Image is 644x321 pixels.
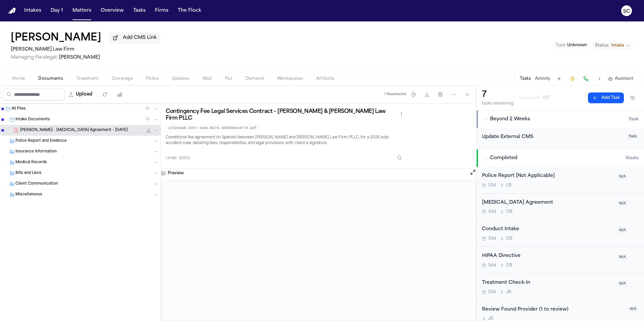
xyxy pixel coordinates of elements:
button: Inspect [393,152,406,164]
span: Miscellaneous [15,192,42,198]
span: Insurance Information [15,149,57,155]
span: Unknown [567,43,587,47]
span: Coverage [112,76,132,81]
button: Hide completed tasks (⌘⇧H) [627,92,639,103]
button: Firms [152,5,171,17]
span: 34d [488,236,496,241]
span: Managing Paralegal: [11,55,58,60]
span: N/A [617,254,628,260]
span: 34d [488,263,496,268]
div: Conduct Intake [482,226,613,233]
button: Tasks [520,76,531,81]
button: Activity [535,76,550,81]
span: N/A [617,174,628,180]
button: The Flock [175,5,204,17]
button: Assistant [608,76,633,81]
div: 1 file selected [384,92,406,97]
button: Beyond 2 Weeks1task [477,111,644,128]
button: Download M. Torres - Retainer Agreement - 3.10.25 [145,127,152,134]
button: Add Task [554,74,564,83]
span: Intake Documents [15,117,50,123]
button: Upload [65,88,96,101]
button: Open preview [470,169,476,178]
button: Tasks [130,5,148,17]
h1: [PERSON_NAME] [11,32,101,44]
span: Fax [225,76,232,81]
button: Edit Type: Unknown [553,42,589,49]
div: Review Found Provider (1 to review) [482,306,624,314]
div: tasks remaining [482,101,514,106]
img: Finch Logo [8,8,16,14]
span: L B [506,183,512,188]
button: Change status from Intake [592,42,633,50]
span: Bills and Liens [15,171,42,176]
div: Open task: Update External CMS [477,128,644,149]
button: Open preview [470,169,476,176]
span: 34d [488,209,496,214]
span: 1.4 MB [166,156,176,161]
span: Beyond 2 Weeks [490,116,530,123]
h3: Preview [168,171,184,176]
span: 1 task [629,117,639,122]
h2: [PERSON_NAME] Law Firm [11,46,160,54]
text: SC [623,9,630,14]
span: D B [506,236,513,241]
span: J B [506,290,511,295]
span: Artifacts [316,76,334,81]
button: Day 1 [48,5,66,17]
div: Open task: Conduct Intake [477,220,644,247]
span: Treatment [76,76,99,81]
a: Overview [98,5,126,17]
span: Client Communication [15,181,58,187]
button: Create Immediate Task [568,74,577,83]
span: [PERSON_NAME] - [MEDICAL_DATA] Agreement - [DATE] [20,128,128,133]
span: Type : [555,43,566,47]
div: 7 [482,89,514,100]
span: 6 task s [626,155,639,161]
div: Update External CMS [482,133,623,141]
span: Todo [627,133,639,140]
span: Intake [611,43,624,48]
iframe: M. Torres - Retainer Agreement - 3.10.25 [161,181,476,321]
div: Open task: Treatment Check-In [477,274,644,301]
span: Assistant [615,76,633,81]
span: N/A [628,306,639,312]
span: Police Report and Evidence [15,138,67,144]
input: Search files [3,88,65,101]
span: D B [506,263,513,268]
span: N/A [617,200,628,207]
span: Documents [38,76,63,81]
span: Updates [172,76,190,81]
span: Demand [246,76,264,81]
span: [DATE] [179,156,190,161]
span: Mail [203,76,212,81]
button: Add Task [588,92,624,103]
span: Home [12,76,25,81]
button: Intakes [21,5,44,17]
div: Open task: HIPAA Directive [477,247,644,274]
button: Completed6tasks [477,149,644,167]
span: 20d [488,290,496,295]
h3: Contingency Fee Legal Services Contract – [PERSON_NAME] & [PERSON_NAME] Law Firm PLLC [166,108,397,122]
span: ( 1 ) [146,118,149,121]
div: Open task: Retainer Agreement [477,194,644,220]
span: N/A [617,280,628,287]
p: Conditional fee agreement (in Spanish) between [PERSON_NAME] and [PERSON_NAME] Law Firm, PLLC, fo... [166,135,406,147]
div: Open task: Police Report [Not Applicable] [477,167,644,194]
div: HIPAA Directive [482,252,613,260]
code: 1252A4AB-3357-410A-BC79-4E96D8834F79.pdf [166,124,259,132]
button: Edit matter name [11,32,101,44]
button: Make a Call [581,74,591,83]
div: Treatment Check-In [482,279,613,287]
div: Police Report [Not Applicable] [482,172,613,180]
span: D B [506,209,513,214]
span: [PERSON_NAME] [59,55,100,60]
a: Home [8,8,16,14]
span: Medical Records [15,160,47,166]
button: Matters [70,5,94,17]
